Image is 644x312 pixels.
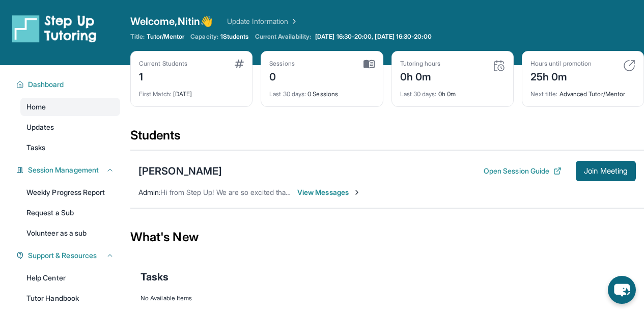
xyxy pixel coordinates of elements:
[227,16,298,26] a: Update Information
[20,269,120,287] a: Help Center
[139,84,244,98] div: [DATE]
[20,138,120,157] a: Tasks
[484,166,562,176] button: Open Session Guide
[139,68,187,84] div: 1
[26,102,46,112] span: Home
[20,118,120,136] a: Updates
[353,188,361,196] img: Chevron-Right
[147,33,184,41] span: Tutor/Mentor
[530,84,635,98] div: Advanced Tutor/Mentor
[297,187,361,197] span: View Messages
[28,165,99,175] span: Session Management
[26,143,45,153] span: Tasks
[20,204,120,222] a: Request a Sub
[20,224,120,242] a: Volunteer as a sub
[130,127,644,150] div: Students
[400,68,441,84] div: 0h 0m
[313,33,434,41] a: [DATE] 16:30-20:00, [DATE] 16:30-20:00
[584,168,628,174] span: Join Meeting
[363,60,375,69] img: card
[24,165,114,175] button: Session Management
[130,14,213,29] span: Welcome, Nitin 👋
[623,60,635,72] img: card
[269,68,295,84] div: 0
[138,164,222,178] div: [PERSON_NAME]
[138,188,160,196] span: Admin :
[24,79,114,90] button: Dashboard
[400,90,437,98] span: Last 30 days :
[315,33,432,41] span: [DATE] 16:30-20:00, [DATE] 16:30-20:00
[141,294,634,302] div: No Available Items
[139,60,187,68] div: Current Students
[28,79,64,90] span: Dashboard
[530,60,592,68] div: Hours until promotion
[20,289,120,307] a: Tutor Handbook
[576,161,636,181] button: Join Meeting
[269,60,295,68] div: Sessions
[26,122,54,132] span: Updates
[130,215,644,260] div: What's New
[530,90,558,98] span: Next title :
[141,270,169,284] span: Tasks
[24,250,114,261] button: Support & Resources
[400,60,441,68] div: Tutoring hours
[530,68,592,84] div: 25h 0m
[190,33,218,41] span: Capacity:
[255,33,311,41] span: Current Availability:
[20,98,120,116] a: Home
[269,84,374,98] div: 0 Sessions
[220,33,249,41] span: 1 Students
[493,60,505,72] img: card
[400,84,505,98] div: 0h 0m
[28,250,97,261] span: Support & Resources
[139,90,172,98] span: First Match :
[20,183,120,202] a: Weekly Progress Report
[269,90,306,98] span: Last 30 days :
[12,14,97,43] img: logo
[235,60,244,68] img: card
[608,276,636,304] button: chat-button
[130,33,145,41] span: Title:
[288,16,298,26] img: Chevron Right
